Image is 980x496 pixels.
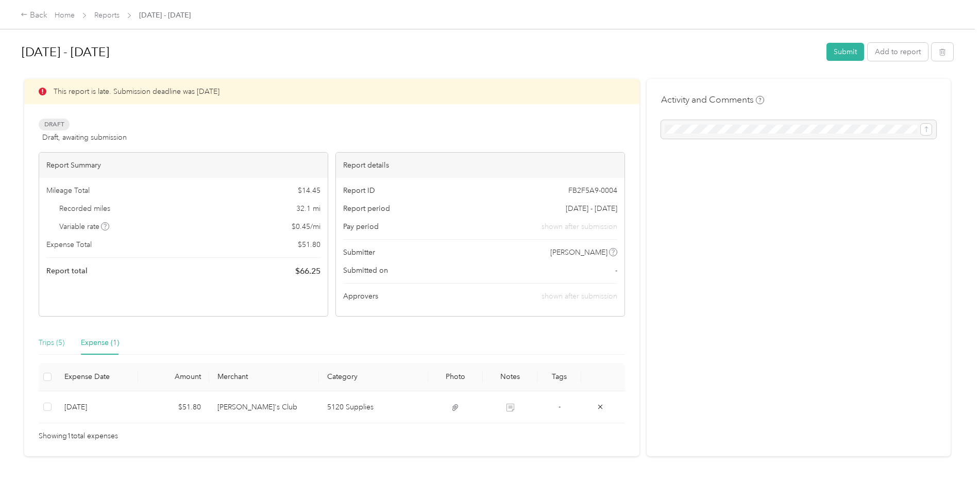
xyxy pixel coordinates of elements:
span: $ 51.80 [298,239,320,250]
span: Submitted on [343,265,388,276]
span: $ 66.25 [295,265,320,277]
div: Tags [546,372,573,381]
span: - [559,402,561,411]
span: [DATE] - [DATE] [139,10,191,21]
h1: Aug 18 - 31, 2025 [22,40,819,64]
span: Pay period [343,221,379,232]
th: Amount [138,363,209,391]
span: $ 0.45 / mi [292,221,320,232]
span: Submitter [343,247,375,258]
span: Showing 1 total expenses [39,431,118,442]
td: 8-21-2025 [56,391,138,423]
span: Draft, awaiting submission [42,132,127,143]
span: Report ID [343,185,375,196]
th: Notes [483,363,537,391]
div: Back [21,9,47,22]
span: Report period [343,203,390,214]
span: Mileage Total [46,185,90,196]
span: Recorded miles [59,203,110,214]
span: shown after submission [542,292,617,301]
th: Category [319,363,428,391]
div: Expense (1) [81,337,119,349]
td: - [537,391,581,423]
span: Variable rate [59,221,110,232]
span: 32.1 mi [296,203,320,214]
span: FB2F5A9-0004 [568,185,617,196]
span: Approvers [343,291,378,302]
td: $51.80 [138,391,209,423]
td: Sam's Club [209,391,318,423]
h4: Activity and Comments [661,93,764,106]
span: $ 14.45 [298,185,320,196]
div: Report details [336,153,624,178]
span: [DATE] - [DATE] [566,203,617,214]
td: 5120 Supplies [319,391,428,423]
th: Expense Date [56,363,138,391]
div: Trips (5) [39,337,64,349]
iframe: Everlance-gr Chat Button Frame [922,438,980,496]
span: Draft [39,119,70,130]
a: Home [55,11,75,20]
th: Merchant [209,363,318,391]
th: Photo [428,363,483,391]
span: [PERSON_NAME] [550,247,607,258]
span: shown after submission [542,221,617,232]
button: Submit [826,43,864,61]
div: This report is late. Submission deadline was [DATE] [24,79,639,104]
span: Report total [46,266,88,276]
div: Report Summary [39,153,328,178]
span: - [615,265,617,276]
a: Reports [94,11,120,20]
button: Add to report [868,43,928,61]
span: Expense Total [46,239,92,250]
th: Tags [537,363,581,391]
